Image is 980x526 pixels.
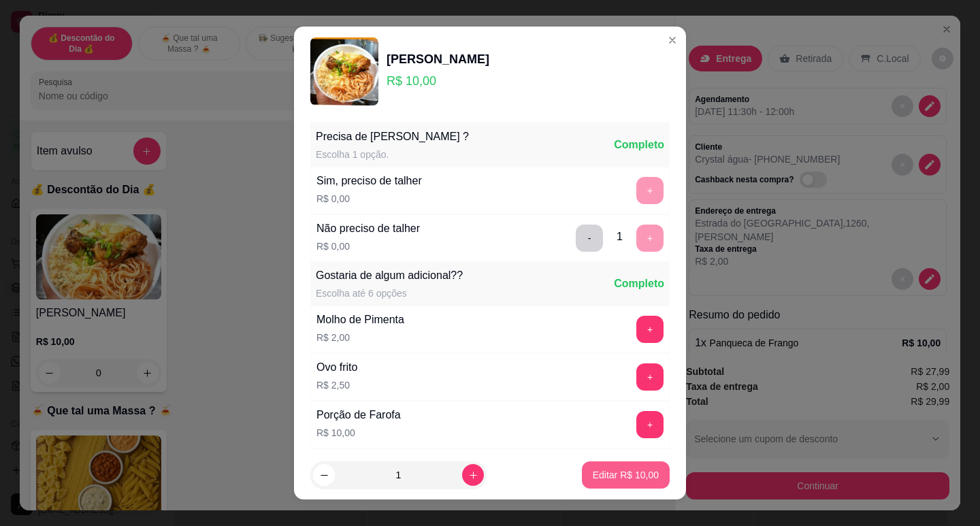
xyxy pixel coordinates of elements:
p: R$ 2,00 [316,331,404,344]
div: Completo [614,137,664,153]
div: Ovo frito [316,359,357,376]
p: R$ 0,00 [316,240,420,253]
div: Escolha 1 opção. [316,148,469,161]
button: add [636,411,664,438]
div: Precisa de [PERSON_NAME] ? [316,129,469,145]
div: Porção de Farofa [316,407,401,423]
div: 1 [617,229,623,245]
p: Editar R$ 10,00 [593,468,659,482]
div: [PERSON_NAME] [387,50,489,69]
p: R$ 0,00 [316,192,422,206]
p: R$ 10,00 [316,426,401,440]
button: delete [576,225,603,252]
button: increase-product-quantity [462,464,484,486]
div: Sim, preciso de talher [316,173,422,189]
p: R$ 2,50 [316,378,357,392]
button: decrease-product-quantity [313,464,335,486]
button: Editar R$ 10,00 [582,461,670,489]
div: Não preciso de talher [316,220,420,237]
button: add [636,316,664,343]
div: Molho de Pimenta [316,312,404,328]
img: product-image [310,37,378,105]
button: add [636,363,664,391]
div: Gostaria de algum adicional?? [316,267,463,284]
p: R$ 10,00 [387,71,489,91]
div: Escolha até 6 opções [316,286,463,300]
button: Close [661,29,683,51]
div: Completo [614,276,664,292]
